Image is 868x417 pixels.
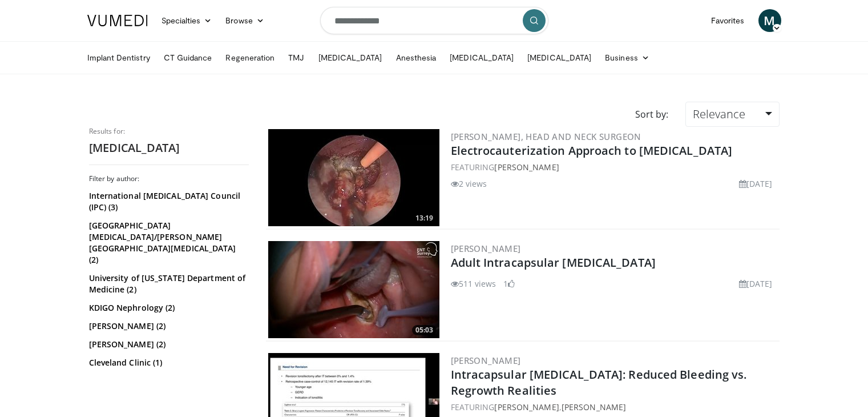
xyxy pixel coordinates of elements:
a: Browse [219,9,271,32]
li: 1 [503,278,515,290]
a: [PERSON_NAME], Head and Neck Surgeon [451,131,641,142]
h2: [MEDICAL_DATA] [89,141,249,155]
li: 2 views [451,178,487,190]
li: [DATE] [739,178,773,190]
a: TMJ [281,46,311,69]
a: [MEDICAL_DATA] [443,46,520,69]
a: CT Guidance [157,46,219,69]
a: [PERSON_NAME] [494,402,559,412]
a: Implant Dentistry [80,46,157,69]
input: Search topics, interventions [320,7,548,34]
a: [PERSON_NAME] [451,243,521,254]
a: M [758,9,781,32]
a: [PERSON_NAME] (2) [89,320,246,332]
span: 05:03 [412,325,437,335]
a: [PERSON_NAME] [494,162,559,173]
span: 13:19 [412,213,437,223]
a: Intracapsular [MEDICAL_DATA]: Reduced Bleeding vs. Regrowth Realities [451,367,747,398]
div: Sort by: [627,102,677,127]
div: FEATURING , [451,401,777,413]
a: 13:19 [268,129,439,226]
a: KDIGO Nephrology (2) [89,302,246,314]
a: [MEDICAL_DATA] [520,46,598,69]
img: 10f90c2a-e8ab-4df7-9858-05e5a5fde91a.300x170_q85_crop-smart_upscale.jpg [268,241,439,338]
a: [MEDICAL_DATA] [312,46,389,69]
a: Anesthesia [389,46,443,69]
a: Relevance [685,102,779,127]
h3: Filter by author: [89,174,249,183]
li: 511 views [451,278,496,290]
span: Relevance [693,106,745,122]
a: [GEOGRAPHIC_DATA][MEDICAL_DATA]/[PERSON_NAME][GEOGRAPHIC_DATA][MEDICAL_DATA] (2) [89,220,246,266]
a: [PERSON_NAME] [451,355,521,366]
div: FEATURING [451,161,777,173]
img: 2b983ca6-070b-4f8e-8c27-972eb56d907c.300x170_q85_crop-smart_upscale.jpg [268,129,439,226]
img: VuMedi Logo [87,15,148,26]
a: [PERSON_NAME] (2) [89,339,246,350]
p: Results for: [89,127,249,136]
a: 05:03 [268,241,439,338]
a: Favorites [704,9,752,32]
a: International [MEDICAL_DATA] Council (IPC) (3) [89,190,246,213]
a: University of [US_STATE] Department of Medicine (2) [89,272,246,295]
a: Business [598,46,656,69]
a: Adult Intracapsular [MEDICAL_DATA] [451,255,656,270]
a: Regeneration [219,46,281,69]
li: [DATE] [739,278,773,290]
a: Cleveland Clinic (1) [89,357,246,368]
a: Electrocauterization Approach to [MEDICAL_DATA] [451,143,733,158]
a: [PERSON_NAME] [562,402,626,412]
a: Specialties [155,9,219,32]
